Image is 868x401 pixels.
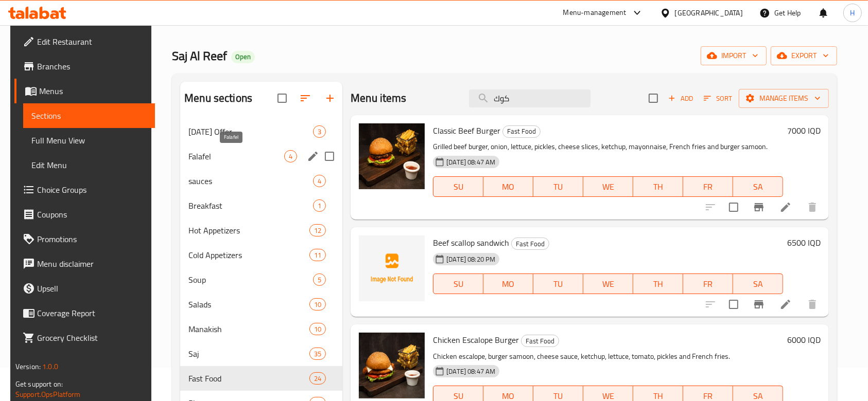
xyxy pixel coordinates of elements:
[683,176,733,197] button: FR
[310,250,325,260] span: 11
[284,150,297,162] div: items
[533,176,583,197] button: TU
[180,366,342,391] div: Fast Food24
[231,52,255,61] span: Open
[787,235,821,250] h6: 6500 IQD
[305,149,321,164] button: edit
[37,35,147,48] span: Edit Restaurant
[188,249,309,261] span: Cold Appetizers
[747,292,771,317] button: Branch-specific-item
[359,235,425,301] img: Beef scallop sandwich
[697,90,739,106] span: Sort items
[512,238,549,250] span: Fast Food
[188,348,309,360] span: Saj
[313,175,326,187] div: items
[779,49,829,62] span: export
[14,202,155,227] a: Coupons
[14,54,155,79] a: Branches
[433,140,783,153] p: Grilled beef burger, onion, lettuce, pickles, cheese slices, ketchup, mayonnaise, French fries an...
[31,159,147,171] span: Edit Menu
[180,218,342,243] div: Hot Appetizers12
[563,7,627,19] div: Menu-management
[433,176,483,197] button: SU
[184,90,252,106] h2: Menu sections
[787,333,821,347] h6: 6000 IQD
[180,317,342,341] div: Manakish10
[172,44,227,67] span: Saj Al Reef
[442,157,499,167] span: [DATE] 08:47 AM
[442,254,499,264] span: [DATE] 08:20 PM
[180,243,342,267] div: Cold Appetizers11
[687,179,729,194] span: FR
[285,152,297,161] span: 4
[180,119,342,144] div: [DATE] Offer3
[709,49,758,62] span: import
[15,360,41,373] span: Version:
[771,46,837,65] button: export
[779,298,792,311] a: Edit menu item
[587,179,629,194] span: WE
[314,201,325,211] span: 1
[521,335,559,347] div: Fast Food
[310,349,325,359] span: 35
[310,374,325,384] span: 24
[333,12,369,26] a: Menus
[643,87,664,109] span: Select section
[309,348,326,360] div: items
[511,238,549,250] div: Fast Food
[188,199,313,212] span: Breakfast
[310,300,325,309] span: 10
[503,125,540,137] span: Fast Food
[533,274,583,294] button: TU
[318,86,342,111] button: Add section
[37,60,147,72] span: Branches
[180,144,342,169] div: Falafel4edit
[438,277,479,291] span: SU
[309,298,326,311] div: items
[433,332,519,348] span: Chicken Escalope Burger
[188,224,309,236] span: Hot Appetizers
[433,235,509,250] span: Beef scallop sandwich
[723,196,744,218] span: Select to update
[180,169,342,193] div: sauces4
[537,277,579,291] span: TU
[737,277,779,291] span: SA
[469,89,591,107] input: search
[664,90,697,106] button: Add
[537,179,579,194] span: TU
[14,325,155,350] a: Grocery Checklist
[667,93,695,104] span: Add
[180,267,342,292] div: Soup5
[747,92,821,105] span: Manage items
[188,323,309,335] span: Manakish
[483,176,533,197] button: MO
[14,79,155,103] a: Menus
[313,199,326,212] div: items
[309,249,326,261] div: items
[37,233,147,245] span: Promotions
[309,372,326,385] div: items
[800,195,825,220] button: delete
[587,277,629,291] span: WE
[733,274,783,294] button: SA
[37,282,147,295] span: Upsell
[488,277,529,291] span: MO
[502,125,541,138] div: Fast Food
[701,46,767,65] button: import
[231,51,255,63] div: Open
[188,274,313,286] div: Soup
[438,179,479,194] span: SU
[15,377,63,391] span: Get support on:
[188,175,313,187] span: sauces
[483,274,533,294] button: MO
[488,179,529,194] span: MO
[633,274,683,294] button: TH
[800,292,825,317] button: delete
[787,123,821,138] h6: 7000 IQD
[23,103,155,128] a: Sections
[39,85,147,97] span: Menus
[14,227,155,251] a: Promotions
[37,332,147,344] span: Grocery Checklist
